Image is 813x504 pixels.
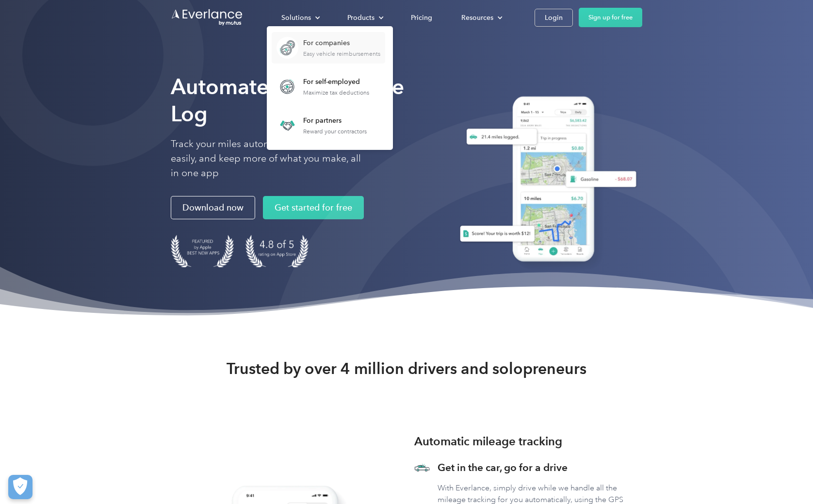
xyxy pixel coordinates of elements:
h3: Get in the car, go for a drive [438,461,642,474]
a: Get started for free [263,196,364,219]
div: For partners [303,116,367,126]
a: Sign up for free [579,8,642,27]
div: Reward your contractors [303,128,367,135]
div: Products [338,9,391,26]
a: Pricing [401,9,442,26]
div: Resources [461,12,493,24]
div: Resources [452,9,510,26]
strong: Trusted by over 4 million drivers and solopreneurs [227,359,586,378]
p: Track your miles automatically, log expenses easily, and keep more of what you make, all in one app [171,137,365,180]
h3: Automatic mileage tracking [414,433,562,450]
button: Cookies Settings [8,475,33,499]
img: Badge for Featured by Apple Best New Apps [171,235,234,267]
div: Solutions [281,12,311,24]
img: 4.9 out of 5 stars on the app store [245,235,309,267]
a: Go to homepage [171,8,244,27]
div: Maximize tax deductions [303,89,369,96]
a: For companiesEasy vehicle reimbursements [272,32,385,64]
div: Easy vehicle reimbursements [303,50,380,57]
img: Everlance, mileage tracker app, expense tracking app [448,89,642,273]
div: For companies [303,38,380,48]
a: For partnersReward your contractors [272,110,372,141]
div: For self-employed [303,77,369,87]
nav: Solutions [267,26,393,150]
div: Products [347,12,374,24]
div: Pricing [411,12,432,24]
a: Download now [171,196,255,219]
a: For self-employedMaximize tax deductions [272,71,374,102]
div: Solutions [272,9,328,26]
a: Login [535,9,573,27]
div: Login [545,12,563,24]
